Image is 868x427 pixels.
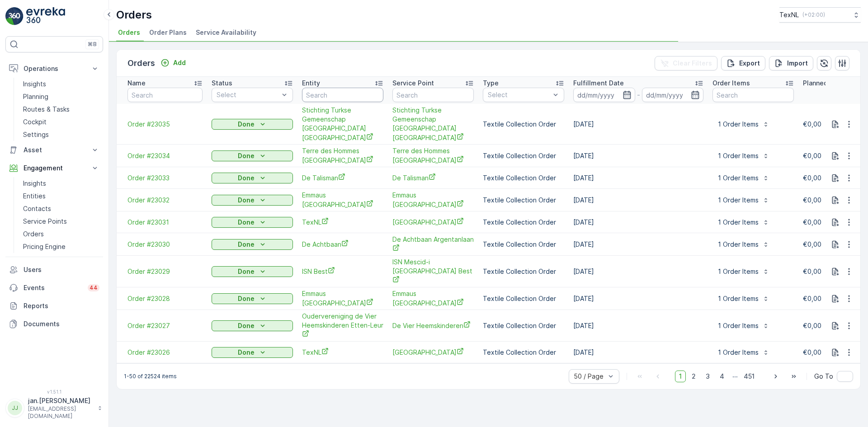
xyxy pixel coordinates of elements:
span: Emmaus [GEOGRAPHIC_DATA] [392,289,474,308]
p: 1 Order Items [718,240,759,249]
a: Documents [5,315,103,333]
span: €0,00 [803,152,821,160]
button: 1 Order Items [712,215,775,230]
p: [EMAIL_ADDRESS][DOMAIN_NAME] [28,405,93,420]
span: TexNL [302,217,383,227]
a: Order #23032 [127,196,203,205]
td: [DATE] [569,145,708,167]
p: Fulfillment Date [573,79,624,88]
button: Clear Filters [655,56,717,70]
p: Contacts [23,204,51,213]
p: Textile Collection Order [483,174,564,183]
a: Oudervereniging de Vier Heemskinderen Etten-Leur [302,312,383,339]
p: 1 Order Items [718,294,759,303]
p: Done [238,294,255,303]
p: 1 Order Items [718,196,759,205]
a: Stichting Turkse Gemeenschap Mevlana Eindhoven [302,106,383,142]
p: Events [24,283,82,292]
button: Done [212,320,293,331]
span: Order #23034 [127,151,203,160]
p: Export [739,59,760,68]
p: - [637,89,640,100]
button: Done [212,119,293,130]
p: jan.[PERSON_NAME] [28,396,93,405]
span: Order #23033 [127,174,203,183]
p: Planning [23,92,48,101]
button: Done [212,239,293,250]
button: Done [212,195,293,206]
button: Done [212,217,293,228]
img: logo_light-DOdMpM7g.png [26,7,65,25]
p: Textile Collection Order [483,321,564,330]
p: Operations [24,64,85,73]
a: De Achtbaan Argentanlaan [392,235,474,253]
p: 1 Order Items [718,348,759,357]
a: Planning [19,90,103,103]
img: logo [5,7,24,25]
span: 2 [688,371,700,382]
td: [DATE] [569,189,708,211]
p: Textile Collection Order [483,218,564,227]
p: Done [238,196,255,205]
span: Order #23029 [127,267,203,276]
span: Orders [118,28,140,37]
button: Engagement [5,159,103,177]
a: Order #23027 [127,321,203,330]
p: Engagement [24,164,85,173]
p: Planned Price [803,79,845,88]
button: 1 Order Items [712,291,775,306]
a: Users [5,261,103,279]
input: Search [127,88,203,102]
p: Settings [23,130,49,139]
input: dd/mm/yyyy [573,88,635,102]
span: Emmaus [GEOGRAPHIC_DATA] [302,289,383,308]
span: 1 [675,371,686,382]
a: Service Points [19,215,103,228]
p: Textile Collection Order [483,196,564,205]
button: 1 Order Items [712,149,775,163]
span: 4 [716,371,728,382]
a: De Talisman [302,173,383,183]
span: Terre des Hommes [GEOGRAPHIC_DATA] [392,146,474,165]
input: Search [392,88,474,102]
button: Import [769,56,813,70]
p: Service Points [23,217,67,226]
a: Emmaus Eindhoven [392,289,474,308]
p: Done [238,151,255,160]
a: Insights [19,78,103,90]
input: Search [302,88,383,102]
p: Type [483,79,499,88]
input: Search [712,88,794,102]
a: Orders [19,228,103,240]
span: €0,00 [803,240,821,248]
a: Internationale School Eindhoven [392,347,474,357]
span: €0,00 [803,196,821,204]
a: Events44 [5,279,103,297]
td: [DATE] [569,211,708,233]
a: Insights [19,177,103,190]
a: Order #23035 [127,120,203,129]
span: 451 [740,371,759,382]
button: Done [212,173,293,183]
span: TexNL [302,347,383,357]
p: Insights [23,179,46,188]
p: Textile Collection Order [483,348,564,357]
p: Entities [23,192,46,201]
button: JJjan.[PERSON_NAME][EMAIL_ADDRESS][DOMAIN_NAME] [5,396,103,420]
p: TexNL [779,10,799,19]
a: Emmaus Eindhoven [302,191,383,209]
span: ISN Mescid-i [GEOGRAPHIC_DATA] Best [392,258,474,285]
p: Done [238,348,255,357]
span: De Vier Heemskinderen [392,321,474,330]
span: v 1.51.1 [5,389,103,394]
span: Order #23031 [127,218,203,227]
p: Select [217,90,279,99]
p: Orders [116,8,152,22]
button: 1 Order Items [712,193,775,207]
p: ( +02:00 ) [802,11,825,19]
a: Order #23030 [127,240,203,249]
button: Done [212,150,293,161]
